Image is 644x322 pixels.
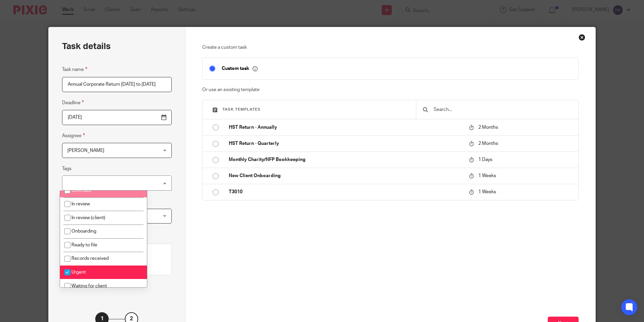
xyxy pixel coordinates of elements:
span: Waiting for client [71,284,107,288]
p: T3010 [229,189,462,195]
span: 2 Months [478,125,498,130]
span: Onboarding [71,229,96,234]
p: HST Return - Annually [229,124,462,131]
span: Task templates [222,108,261,111]
label: Task name [62,66,87,73]
h2: Task details [62,41,111,52]
p: Create a custom task [202,44,579,51]
p: Or use an existing template [202,86,579,93]
span: Urgent [71,270,86,275]
span: Ready to file [71,243,97,247]
label: Deadline [62,99,84,107]
div: Close this dialog window [579,34,585,41]
p: Custom task [222,66,258,72]
span: 2 Months [478,141,498,146]
span: 1 Weeks [478,173,496,178]
label: Assignee [62,132,85,139]
span: CRA filed [71,188,91,193]
p: New Client Onboarding [229,172,462,179]
span: [PERSON_NAME] [67,148,104,153]
input: Use the arrow keys to pick a date [62,110,172,125]
span: Records received [71,256,109,261]
span: 1 Weeks [478,190,496,195]
span: In review (client) [71,215,105,220]
input: Search... [433,106,572,113]
p: Monthly Charity/NFP Bookkeeping [229,156,462,163]
input: Task name [62,77,172,92]
label: Tags [62,165,71,172]
span: 1 Days [478,157,492,162]
span: In review [71,202,90,206]
p: HST Return - Quarterly [229,140,462,147]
